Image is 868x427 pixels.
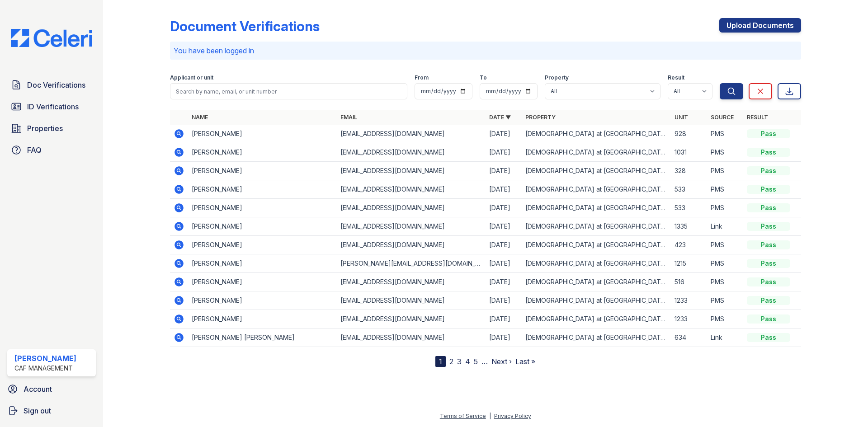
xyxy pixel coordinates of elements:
a: Sign out [4,402,99,420]
div: Document Verifications [170,18,320,34]
td: [EMAIL_ADDRESS][DOMAIN_NAME] [337,328,486,347]
td: 634 [671,328,707,347]
a: 4 [465,357,470,366]
td: PMS [707,162,743,180]
td: [DATE] [486,254,522,273]
td: [EMAIL_ADDRESS][DOMAIN_NAME] [337,310,486,328]
span: Account [24,384,52,394]
td: [EMAIL_ADDRESS][DOMAIN_NAME] [337,236,486,254]
a: Next › [491,357,512,366]
td: 928 [671,125,707,143]
a: 5 [474,357,478,366]
label: To [480,74,487,81]
td: PMS [707,254,743,273]
td: [DATE] [486,236,522,254]
td: [DEMOGRAPHIC_DATA] at [GEOGRAPHIC_DATA] [522,180,670,199]
a: Doc Verifications [7,76,96,94]
td: [DEMOGRAPHIC_DATA] at [GEOGRAPHIC_DATA] [522,162,670,180]
td: [DEMOGRAPHIC_DATA] at [GEOGRAPHIC_DATA] [522,310,670,328]
td: PMS [707,236,743,254]
div: Pass [747,222,790,231]
td: [PERSON_NAME] [188,199,337,217]
a: 2 [449,357,453,366]
a: Result [747,114,768,121]
td: 533 [671,199,707,217]
td: [PERSON_NAME] [188,291,337,310]
td: [EMAIL_ADDRESS][DOMAIN_NAME] [337,199,486,217]
label: Result [668,74,684,81]
td: PMS [707,310,743,328]
td: [DEMOGRAPHIC_DATA] at [GEOGRAPHIC_DATA] [522,143,670,162]
td: [PERSON_NAME] [188,162,337,180]
a: FAQ [7,141,96,159]
td: [EMAIL_ADDRESS][DOMAIN_NAME] [337,143,486,162]
div: [PERSON_NAME] [14,353,76,364]
td: [EMAIL_ADDRESS][DOMAIN_NAME] [337,162,486,180]
td: PMS [707,180,743,199]
a: Unit [675,114,688,121]
td: [EMAIL_ADDRESS][DOMAIN_NAME] [337,291,486,310]
div: 1 [435,356,446,367]
td: [DATE] [486,143,522,162]
td: 1335 [671,217,707,236]
td: 1233 [671,291,707,310]
td: [PERSON_NAME] [188,180,337,199]
td: [DATE] [486,180,522,199]
div: Pass [747,277,790,286]
td: PMS [707,125,743,143]
td: [DATE] [486,199,522,217]
div: Pass [747,129,790,138]
td: [PERSON_NAME] [188,217,337,236]
td: [PERSON_NAME] [188,125,337,143]
div: Pass [747,259,790,268]
td: [DATE] [486,310,522,328]
a: Date ▼ [489,114,511,121]
div: Pass [747,185,790,194]
td: 1215 [671,254,707,273]
td: PMS [707,199,743,217]
span: Sign out [24,405,51,416]
td: [EMAIL_ADDRESS][DOMAIN_NAME] [337,273,486,291]
td: [PERSON_NAME] [188,273,337,291]
div: Pass [747,240,790,249]
td: [DEMOGRAPHIC_DATA] at [GEOGRAPHIC_DATA] [522,217,670,236]
td: [EMAIL_ADDRESS][DOMAIN_NAME] [337,217,486,236]
td: [DATE] [486,273,522,291]
span: ID Verifications [27,101,79,112]
label: Property [545,74,569,81]
div: Pass [747,314,790,324]
td: PMS [707,273,743,291]
a: ID Verifications [7,98,96,116]
span: FAQ [27,145,42,155]
td: [DEMOGRAPHIC_DATA] at [GEOGRAPHIC_DATA] [522,254,670,273]
a: Privacy Policy [494,413,531,419]
td: [DATE] [486,125,522,143]
label: Applicant or unit [170,74,213,81]
td: [DATE] [486,328,522,347]
td: Link [707,217,743,236]
div: Pass [747,296,790,305]
td: [DEMOGRAPHIC_DATA] at [GEOGRAPHIC_DATA] [522,125,670,143]
td: [PERSON_NAME] [188,254,337,273]
td: [EMAIL_ADDRESS][DOMAIN_NAME] [337,125,486,143]
td: [DATE] [486,291,522,310]
td: 423 [671,236,707,254]
td: 1233 [671,310,707,328]
td: [DEMOGRAPHIC_DATA] at [GEOGRAPHIC_DATA] [522,328,670,347]
td: 516 [671,273,707,291]
td: 533 [671,180,707,199]
td: [PERSON_NAME] [188,236,337,254]
td: [DEMOGRAPHIC_DATA] at [GEOGRAPHIC_DATA] [522,291,670,310]
div: Pass [747,203,790,212]
td: PMS [707,143,743,162]
a: Last » [515,357,535,366]
td: [DATE] [486,162,522,180]
a: Source [711,114,734,121]
span: … [481,356,488,367]
span: Properties [27,123,63,134]
div: | [489,413,491,419]
a: Properties [7,119,96,137]
td: [DEMOGRAPHIC_DATA] at [GEOGRAPHIC_DATA] [522,199,670,217]
td: 1031 [671,143,707,162]
a: Email [340,114,357,121]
